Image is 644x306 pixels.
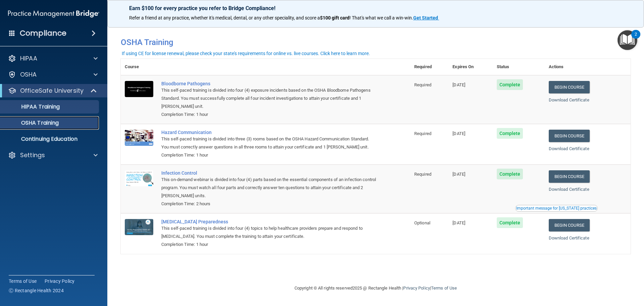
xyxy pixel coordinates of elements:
[414,131,431,136] span: Required
[4,120,59,126] p: OSHA Training
[161,224,377,241] div: This self-paced training is divided into four (4) topics to help healthcare providers prepare and...
[414,172,431,177] span: Required
[549,130,590,142] a: Begin Course
[549,219,590,231] a: Begin Course
[497,217,523,228] span: Complete
[549,187,589,192] a: Download Certificate
[545,59,631,75] th: Actions
[403,286,430,291] a: Privacy Policy
[410,59,448,75] th: Required
[515,205,598,212] button: Read this if you are a dental practitioner in the state of CA
[121,50,371,57] button: If using CE for license renewal, please check your state's requirements for online vs. live cours...
[20,87,84,95] p: OfficeSafe University
[20,71,37,79] p: OSHA
[4,103,60,110] p: HIPAA Training
[20,151,45,159] p: Settings
[9,287,64,294] span: Ⓒ Rectangle Health 2024
[414,220,430,225] span: Optional
[452,131,465,136] span: [DATE]
[4,136,96,142] p: Continuing Education
[493,59,545,75] th: Status
[618,30,637,50] button: Open Resource Center, 2 new notifications
[549,146,589,151] a: Download Certificate
[122,51,370,56] div: If using CE for license renewal, please check your state's requirements for online vs. live cours...
[448,59,492,75] th: Expires On
[161,200,377,208] div: Completion Time: 2 hours
[161,81,377,86] a: Bloodborne Pathogens
[516,206,597,210] div: Important message for [US_STATE] practices
[129,5,622,11] p: Earn $100 for every practice you refer to Bridge Compliance!
[320,15,350,20] strong: $100 gift card
[452,172,465,177] span: [DATE]
[8,54,98,62] a: HIPAA
[452,82,465,87] span: [DATE]
[497,128,523,139] span: Complete
[161,151,377,159] div: Completion Time: 1 hour
[161,135,377,151] div: This self-paced training is divided into three (3) rooms based on the OSHA Hazard Communication S...
[8,7,99,20] img: PMB logo
[20,29,66,38] h4: Compliance
[161,111,377,119] div: Completion Time: 1 hour
[8,87,97,95] a: OfficeSafe University
[549,97,589,102] a: Download Certificate
[431,286,457,291] a: Terms of Use
[497,169,523,179] span: Complete
[129,15,320,20] span: Refer a friend at any practice, whether it's medical, dental, or any other speciality, and score a
[161,176,377,200] div: This on-demand webinar is divided into four (4) parts based on the essential components of an inf...
[413,15,439,20] a: Get Started
[8,71,98,79] a: OSHA
[549,235,589,241] a: Download Certificate
[497,79,523,90] span: Complete
[635,34,637,43] div: 2
[549,81,590,93] a: Begin Course
[8,151,98,159] a: Settings
[20,54,37,62] p: HIPAA
[45,278,75,285] a: Privacy Policy
[161,130,377,135] a: Hazard Communication
[253,277,498,299] div: Copyright © All rights reserved 2025 @ Rectangle Health | |
[161,219,377,224] a: [MEDICAL_DATA] Preparedness
[549,170,590,183] a: Begin Course
[161,241,377,249] div: Completion Time: 1 hour
[414,82,431,87] span: Required
[350,15,413,20] span: ! That's what we call a win-win.
[9,278,37,285] a: Terms of Use
[452,220,465,225] span: [DATE]
[121,38,631,47] h4: OSHA Training
[121,59,157,75] th: Course
[413,15,438,20] strong: Get Started
[161,86,377,111] div: This self-paced training is divided into four (4) exposure incidents based on the OSHA Bloodborne...
[161,170,377,176] a: Infection Control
